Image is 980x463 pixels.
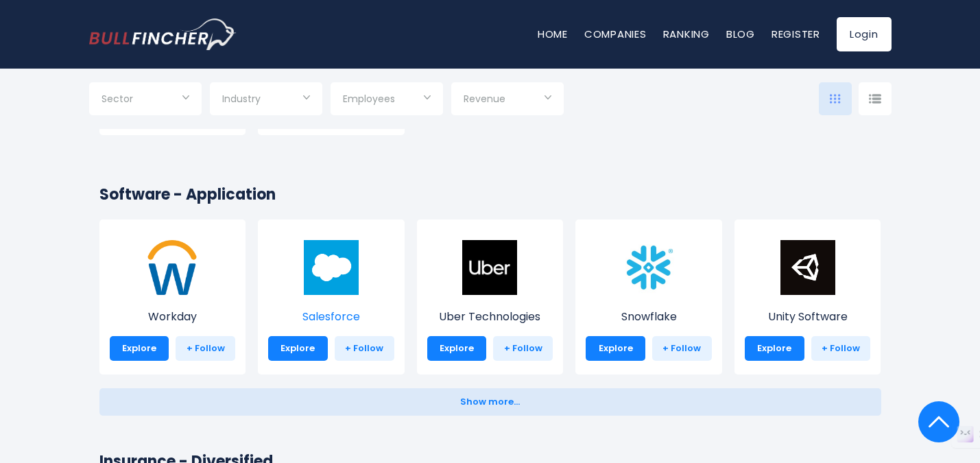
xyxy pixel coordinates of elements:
a: Explore [427,336,487,361]
a: Home [538,27,568,41]
a: Uber Technologies [427,265,553,325]
img: UBER.jpeg [462,240,517,295]
span: Employees [343,93,395,105]
img: U.png [780,240,835,295]
span: Revenue [464,93,505,105]
p: Workday [110,309,236,325]
input: Selection [464,88,551,112]
input: Selection [222,88,310,112]
p: Salesforce [268,309,394,325]
a: Register [772,27,820,41]
a: + Follow [176,336,235,361]
p: Uber Technologies [427,309,553,325]
img: bullfincher logo [89,19,237,50]
a: Workday [110,265,236,325]
img: icon-comp-list-view.svg [869,94,881,104]
a: Companies [584,27,647,41]
span: Industry [222,93,261,105]
a: Explore [745,336,804,361]
img: WDAY.png [145,240,200,295]
a: Blog [726,27,755,41]
a: Login [837,17,892,51]
input: Selection [343,88,431,112]
a: Snowflake [586,265,712,325]
h2: Software - Application [99,183,881,206]
a: Explore [268,336,328,361]
img: icon-comp-grid.svg [830,94,841,104]
a: + Follow [652,336,712,361]
a: Go to homepage [89,19,237,50]
button: Show more... [99,388,881,416]
span: Sector [101,93,133,105]
a: Salesforce [268,265,394,325]
a: + Follow [811,336,871,361]
a: + Follow [493,336,553,361]
a: Explore [586,336,645,361]
a: Ranking [663,27,710,41]
img: CRM.png [304,240,359,295]
a: + Follow [335,336,394,361]
a: Explore [110,336,169,361]
img: SNOW.png [621,240,676,295]
a: Unity Software [745,265,871,325]
p: Snowflake [586,309,712,325]
span: Show more... [460,397,520,407]
input: Selection [101,88,189,112]
p: Unity Software [745,309,871,325]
